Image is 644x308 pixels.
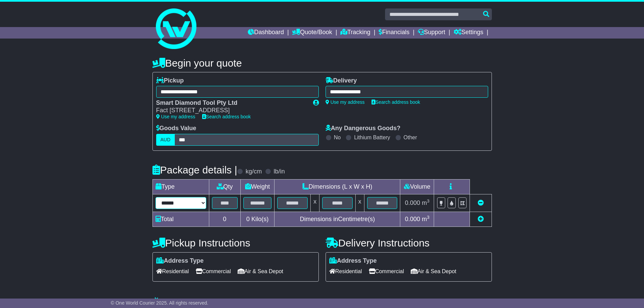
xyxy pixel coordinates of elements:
[209,212,240,227] td: 0
[248,27,284,39] a: Dashboard
[111,300,209,306] span: © One World Courier 2025. All rights reserved.
[326,99,365,105] a: Use my address
[156,257,204,265] label: Address Type
[422,216,430,222] span: m
[246,216,249,222] span: 0
[326,237,492,248] h4: Delivery Instructions
[400,179,434,194] td: Volume
[156,134,175,146] label: AUD
[326,77,357,85] label: Delivery
[275,179,400,194] td: Dimensions (L x W x H)
[156,114,195,119] a: Use my address
[369,266,404,277] span: Commercial
[329,266,362,277] span: Residential
[152,164,237,175] h4: Package details |
[326,125,401,132] label: Any Dangerous Goods?
[379,27,409,39] a: Financials
[418,27,445,39] a: Support
[405,199,420,206] span: 0.000
[478,199,484,206] a: Remove this item
[427,198,430,204] sup: 3
[329,257,377,265] label: Address Type
[478,216,484,222] a: Add new item
[427,215,430,220] sup: 3
[240,212,275,227] td: Kilo(s)
[454,27,483,39] a: Settings
[411,266,456,277] span: Air & Sea Depot
[152,297,492,308] h4: Warranty & Insurance
[240,179,275,194] td: Weight
[152,57,492,69] h4: Begin your quote
[156,266,189,277] span: Residential
[334,134,341,141] label: No
[209,179,240,194] td: Qty
[422,199,430,206] span: m
[273,168,285,175] label: lb/in
[340,27,370,39] a: Tracking
[156,77,184,85] label: Pickup
[238,266,283,277] span: Air & Sea Depot
[156,107,306,114] div: Fact [STREET_ADDRESS]
[202,114,251,119] a: Search address book
[245,168,262,175] label: kg/cm
[156,125,196,132] label: Goods Value
[152,212,209,227] td: Total
[292,27,332,39] a: Quote/Book
[152,179,209,194] td: Type
[152,237,319,248] h4: Pickup Instructions
[156,99,306,107] div: Smart Diamond Tool Pty Ltd
[311,194,319,212] td: x
[372,99,420,105] a: Search address book
[354,134,390,141] label: Lithium Battery
[405,216,420,222] span: 0.000
[404,134,417,141] label: Other
[275,212,400,227] td: Dimensions in Centimetre(s)
[355,194,364,212] td: x
[196,266,231,277] span: Commercial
